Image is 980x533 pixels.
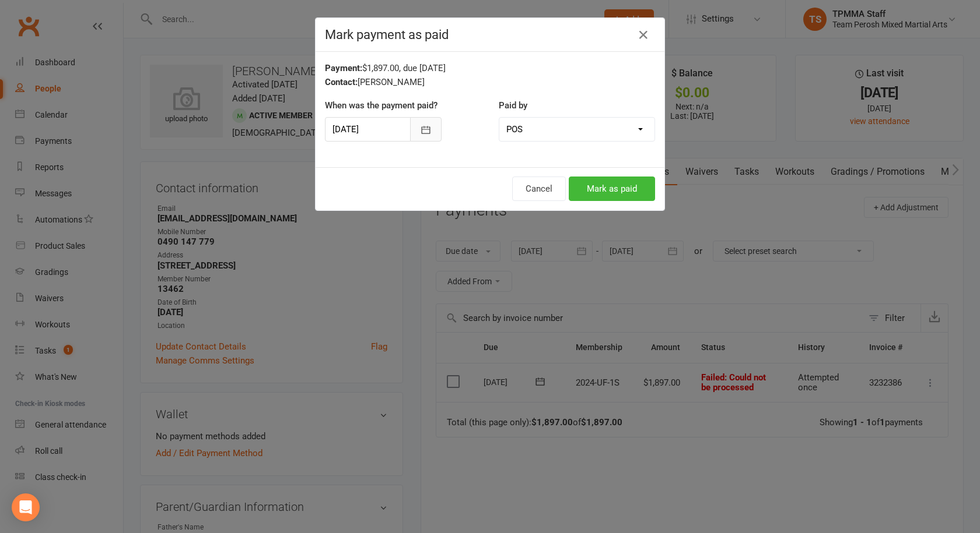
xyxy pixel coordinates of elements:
strong: Contact: [325,77,358,87]
button: Cancel [512,177,566,201]
h4: Mark payment as paid [325,27,655,42]
div: Open Intercom Messenger [12,493,40,521]
button: Close [634,26,653,44]
label: Paid by [499,98,527,112]
button: Mark as paid [569,177,655,201]
label: When was the payment paid? [325,98,437,112]
div: $1,897.00, due [DATE] [325,61,655,75]
div: [PERSON_NAME] [325,75,655,89]
strong: Payment: [325,63,362,73]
